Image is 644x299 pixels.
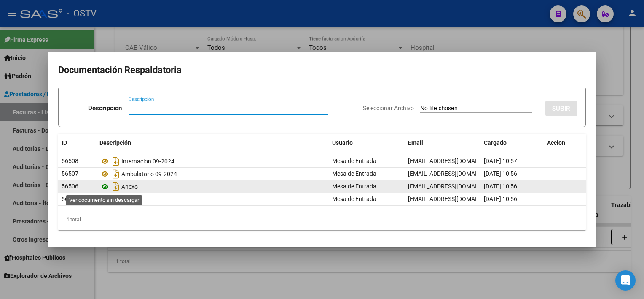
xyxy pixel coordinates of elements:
[62,183,78,190] span: 56506
[110,193,121,206] i: Descargar documento
[99,167,325,181] div: Ambulatorio 09-2024
[99,139,131,146] span: Descripción
[332,170,376,177] span: Mesa de Entrada
[484,170,517,177] span: [DATE] 10:56
[99,193,325,206] div: Factura
[99,180,325,193] div: Anexo
[329,134,405,152] datatable-header-cell: Usuario
[484,183,517,190] span: [DATE] 10:56
[96,134,329,152] datatable-header-cell: Descripción
[110,155,121,168] i: Descargar documento
[110,180,121,193] i: Descargar documento
[615,270,636,291] div: Open Intercom Messenger
[62,196,78,202] span: 56505
[408,196,502,202] span: [EMAIL_ADDRESS][DOMAIN_NAME]
[484,196,517,202] span: [DATE] 10:56
[405,134,480,152] datatable-header-cell: Email
[408,139,423,146] span: Email
[408,170,502,177] span: [EMAIL_ADDRESS][DOMAIN_NAME]
[332,139,353,146] span: Usuario
[110,167,121,181] i: Descargar documento
[58,134,96,152] datatable-header-cell: ID
[544,134,586,152] datatable-header-cell: Accion
[547,139,565,146] span: Accion
[88,103,122,113] p: Descripción
[58,62,586,78] h2: Documentación Respaldatoria
[62,170,78,177] span: 56507
[62,158,78,164] span: 56508
[484,158,517,164] span: [DATE] 10:57
[480,134,544,152] datatable-header-cell: Cargado
[363,105,414,111] span: Seleccionar Archivo
[58,209,586,230] div: 4 total
[545,101,577,116] button: SUBIR
[408,158,502,164] span: [EMAIL_ADDRESS][DOMAIN_NAME]
[332,196,376,202] span: Mesa de Entrada
[408,183,502,190] span: [EMAIL_ADDRESS][DOMAIN_NAME]
[62,139,67,146] span: ID
[552,105,570,112] span: SUBIR
[99,155,325,168] div: Internacion 09-2024
[484,139,507,146] span: Cargado
[332,158,376,164] span: Mesa de Entrada
[332,183,376,190] span: Mesa de Entrada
